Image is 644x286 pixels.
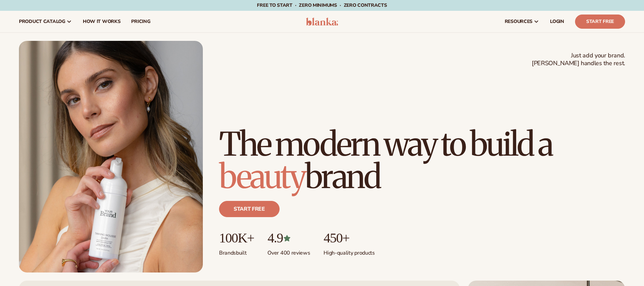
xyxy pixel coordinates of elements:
[324,231,375,245] p: 450+
[575,15,625,29] a: Start Free
[126,11,156,32] a: pricing
[267,231,310,245] p: 4.9
[499,11,545,32] a: resources
[19,41,203,272] img: Female holding tanning mousse.
[505,19,532,24] span: resources
[545,11,570,32] a: LOGIN
[19,19,65,24] span: product catalog
[550,19,564,24] span: LOGIN
[219,201,280,217] a: Start free
[306,18,338,26] img: logo
[257,2,387,8] span: Free to start · ZERO minimums · ZERO contracts
[14,11,77,32] a: product catalog
[131,19,150,24] span: pricing
[219,231,254,245] p: 100K+
[77,11,126,32] a: How It Works
[267,245,310,257] p: Over 400 reviews
[219,245,254,257] p: Brands built
[219,128,625,193] h1: The modern way to build a brand
[532,52,625,68] span: Just add your brand. [PERSON_NAME] handles the rest.
[83,19,121,24] span: How It Works
[324,245,375,257] p: High-quality products
[219,156,305,197] span: beauty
